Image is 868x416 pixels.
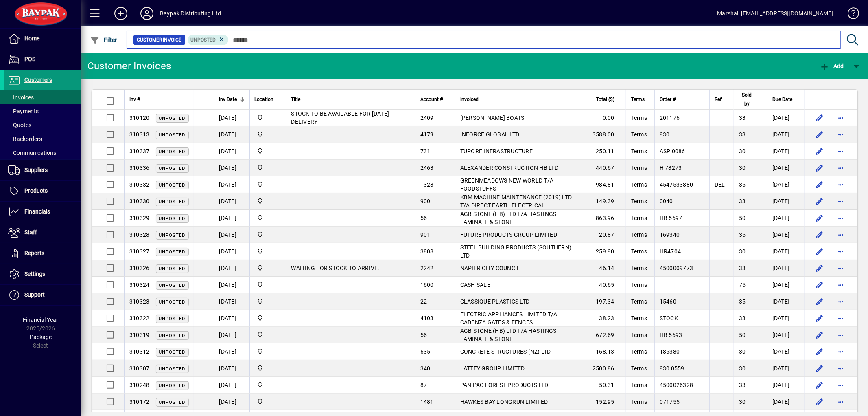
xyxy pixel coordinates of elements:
[834,161,847,174] button: More options
[577,243,626,260] td: 259.90
[8,94,34,101] span: Invoices
[420,282,434,288] span: 1600
[767,310,805,327] td: [DATE]
[596,95,614,104] span: Total ($)
[631,398,647,405] span: Terms
[631,231,647,238] span: Terms
[813,111,826,124] button: Edit
[660,265,693,271] span: 4500009773
[4,181,81,201] a: Products
[813,195,826,208] button: Edit
[420,332,427,338] span: 56
[834,312,847,325] button: More options
[420,265,434,271] span: 2242
[813,161,826,174] button: Edit
[660,114,680,121] span: 201176
[813,379,826,392] button: Edit
[214,327,249,343] td: [DATE]
[90,37,117,43] span: Filter
[255,95,274,104] span: Location
[420,165,434,171] span: 2463
[24,187,48,194] span: Products
[4,104,81,118] a: Payments
[8,150,56,156] span: Communications
[88,33,119,47] button: Filter
[4,202,81,222] a: Financials
[660,215,682,221] span: HB 5697
[767,377,805,394] td: [DATE]
[460,177,554,192] span: GREENMEADOWS NEW WORLD T/A FOODSTUFFS
[813,312,826,325] button: Edit
[660,382,693,388] span: 4500026328
[159,166,186,171] span: Unposted
[4,222,81,243] a: Staff
[188,35,229,45] mat-chip: Customer Invoice Status: Unposted
[129,365,150,372] span: 310307
[159,199,186,205] span: Unposted
[129,332,150,338] span: 310319
[255,180,281,189] span: Baypak - Onekawa
[660,198,673,205] span: 0040
[214,227,249,243] td: [DATE]
[129,315,150,321] span: 310322
[577,277,626,293] td: 40.65
[8,108,39,114] span: Payments
[813,362,826,375] button: Edit
[660,231,680,238] span: 169340
[834,178,847,191] button: More options
[813,262,826,275] button: Edit
[460,282,490,288] span: CASH SALE
[460,194,572,209] span: KBM MACHINE MAINTENANCE (2019) LTD T/A DIRECT EARTH ELECTRICAL
[813,395,826,408] button: Edit
[291,110,389,125] span: STOCK TO BE AVAILABLE FOR [DATE] DELIVERY
[420,95,443,104] span: Account #
[214,176,249,193] td: [DATE]
[255,113,281,122] span: Baypak - Onekawa
[129,398,150,405] span: 310172
[420,398,434,405] span: 1481
[255,95,281,104] div: Location
[255,364,281,373] span: Baypak - Onekawa
[129,382,150,388] span: 310248
[129,131,150,138] span: 310313
[577,110,626,126] td: 0.00
[460,265,520,271] span: NAPIER CITY COUNCIL
[715,181,727,188] span: DELI
[631,114,647,121] span: Terms
[834,228,847,241] button: More options
[739,315,746,321] span: 33
[631,148,647,154] span: Terms
[255,297,281,306] span: Baypak - Onekawa
[813,228,826,241] button: Edit
[813,145,826,158] button: Edit
[577,160,626,176] td: 440.67
[291,95,301,104] span: Title
[291,265,380,271] span: WAITING FOR STOCK TO ARRIVE.
[813,211,826,225] button: Edit
[577,176,626,193] td: 984.81
[813,328,826,341] button: Edit
[255,197,281,206] span: Baypak - Onekawa
[159,266,186,271] span: Unposted
[4,118,81,132] a: Quotes
[255,214,281,222] span: Baypak - Onekawa
[129,95,140,104] span: Inv #
[214,360,249,377] td: [DATE]
[255,147,281,156] span: Baypak - Onekawa
[813,178,826,191] button: Edit
[129,181,150,188] span: 310332
[214,160,249,176] td: [DATE]
[219,95,245,104] div: Inv Date
[134,6,160,21] button: Profile
[159,299,186,305] span: Unposted
[214,343,249,360] td: [DATE]
[739,382,746,388] span: 33
[834,195,847,208] button: More options
[24,271,45,277] span: Settings
[660,181,693,188] span: 4547533880
[739,165,746,171] span: 30
[739,248,746,255] span: 30
[739,298,746,305] span: 35
[631,265,647,271] span: Terms
[739,265,746,271] span: 33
